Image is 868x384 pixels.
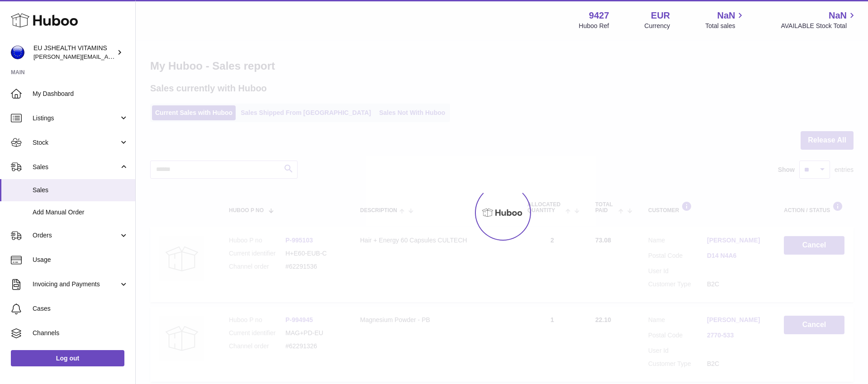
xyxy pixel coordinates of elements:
[33,280,119,289] span: Invoicing and Payments
[829,9,847,22] span: NaN
[705,22,745,30] span: Total sales
[33,304,128,313] span: Cases
[33,256,128,264] span: Usage
[33,44,115,61] div: EU JSHEALTH VITAMINS
[645,22,670,30] div: Currency
[33,138,119,147] span: Stock
[717,9,735,22] span: NaN
[781,9,857,30] a: NaN AVAILABLE Stock Total
[33,53,181,60] span: [PERSON_NAME][EMAIL_ADDRESS][DOMAIN_NAME]
[33,186,128,194] span: Sales
[589,9,609,22] strong: 9427
[579,22,609,30] div: Huboo Ref
[33,329,128,337] span: Channels
[705,9,745,30] a: NaN Total sales
[33,208,128,217] span: Add Manual Order
[781,22,857,30] span: AVAILABLE Stock Total
[33,163,119,171] span: Sales
[11,350,124,366] a: Log out
[11,46,24,59] img: laura@jessicasepel.com
[33,90,128,98] span: My Dashboard
[33,114,119,123] span: Listings
[651,9,670,22] strong: EUR
[33,231,119,240] span: Orders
